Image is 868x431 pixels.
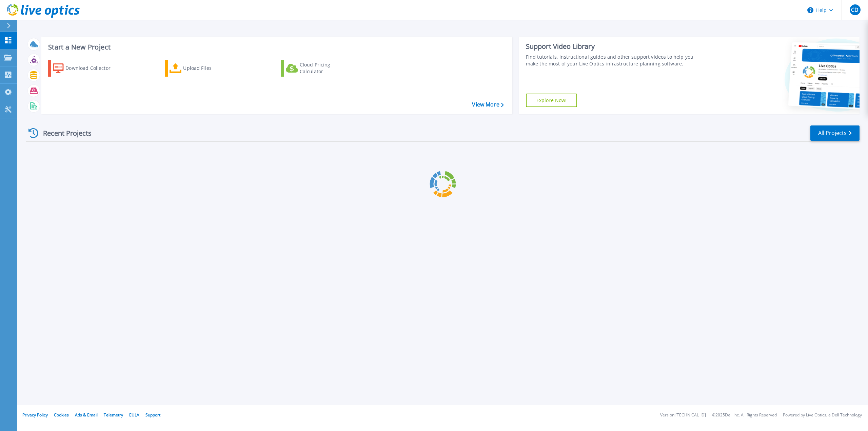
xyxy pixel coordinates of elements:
li: Version: [TECHNICAL_ID] [660,413,706,417]
a: Privacy Policy [22,412,48,418]
a: EULA [129,412,139,418]
div: Find tutorials, instructional guides and other support videos to help you make the most of your L... [526,54,702,67]
a: Cloud Pricing Calculator [281,60,357,77]
div: Support Video Library [526,42,702,51]
a: View More [472,101,504,108]
li: Powered by Live Optics, a Dell Technology [783,413,862,417]
h3: Start a New Project [48,43,504,51]
div: Upload Files [183,61,237,75]
a: Download Collector [48,60,124,77]
a: Cookies [54,412,69,418]
div: Download Collector [65,61,120,75]
a: Upload Files [165,60,240,77]
span: CD [851,7,859,13]
a: Explore Now! [526,94,577,107]
a: Telemetry [104,412,123,418]
a: All Projects [810,125,860,141]
li: © 2025 Dell Inc. All Rights Reserved [712,413,777,417]
a: Support [145,412,160,418]
a: Ads & Email [75,412,98,418]
div: Recent Projects [26,125,101,141]
div: Cloud Pricing Calculator [300,61,354,75]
